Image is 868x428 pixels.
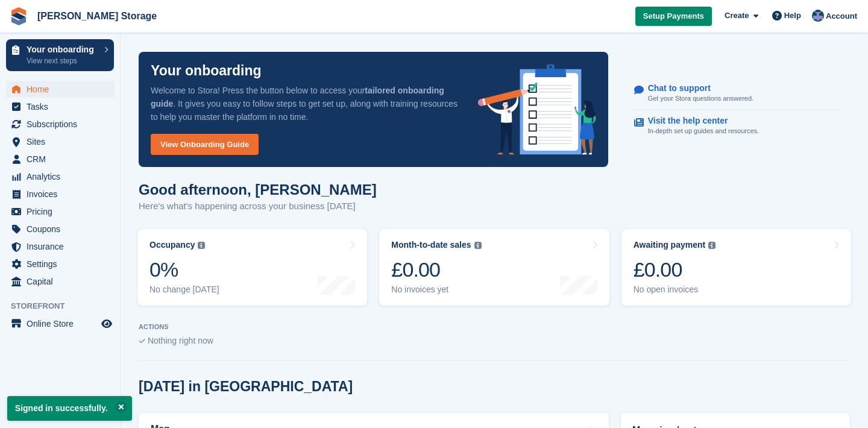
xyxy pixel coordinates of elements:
[6,186,114,203] a: menu
[6,315,114,332] a: menu
[391,285,481,295] div: No invoices yet
[11,300,120,312] span: Storefront
[137,229,367,306] a: Occupancy 0% No change [DATE]
[149,240,195,250] div: Occupancy
[648,93,753,104] p: Get your Stora questions answered.
[27,133,99,150] span: Sites
[27,315,99,332] span: Online Store
[826,10,857,22] span: Account
[139,323,850,331] p: ACTIONS
[634,110,838,142] a: Visit the help center In-depth set up guides and resources.
[6,221,114,238] a: menu
[27,55,98,66] p: View next steps
[648,116,750,126] p: Visit the help center
[634,240,706,250] div: Awaiting payment
[99,316,114,331] a: Preview store
[643,10,704,22] span: Setup Payments
[33,6,162,26] a: [PERSON_NAME] Storage
[812,10,824,22] img: Nick Pain
[27,81,99,98] span: Home
[784,10,801,22] span: Help
[7,396,132,421] p: Signed in successfully.
[27,45,98,54] p: Your onboarding
[27,256,99,272] span: Settings
[6,133,114,150] a: menu
[151,134,259,155] a: View Onboarding Guide
[635,7,712,27] a: Setup Payments
[139,181,377,198] h1: Good afternoon, [PERSON_NAME]
[474,242,482,249] img: icon-info-grey-7440780725fd019a000dd9b08b2336e03edf1995a4989e88bcd33f0948082b44.svg
[6,203,114,220] a: menu
[27,116,99,133] span: Subscriptions
[151,84,459,124] p: Welcome to Stora! Press the button below to access your . It gives you easy to follow steps to ge...
[27,238,99,255] span: Insurance
[634,285,716,295] div: No open invoices
[391,257,481,282] div: £0.00
[6,39,114,71] a: Your onboarding View next steps
[708,242,715,249] img: icon-info-grey-7440780725fd019a000dd9b08b2336e03edf1995a4989e88bcd33f0948082b44.svg
[148,336,213,345] span: Nothing right now
[27,151,99,168] span: CRM
[27,168,99,185] span: Analytics
[10,7,28,25] img: stora-icon-8386f47178a22dfd0bd8f6a31ec36ba5ce8667c1dd55bd0f319d3a0aa187defe.svg
[27,203,99,220] span: Pricing
[648,126,759,136] p: In-depth set up guides and resources.
[391,240,471,250] div: Month-to-date sales
[634,77,838,110] a: Chat to support Get your Stora questions answered.
[139,379,353,395] h2: [DATE] in [GEOGRAPHIC_DATA]
[139,200,377,213] p: Here's what's happening across your business [DATE]
[478,65,596,155] img: onboarding-info-6c161a55d2c0e0a8cae90662b2fe09162a5109e8cc188191df67fb4f79e88e88.svg
[27,221,99,238] span: Coupons
[725,10,749,22] span: Create
[149,285,219,295] div: No change [DATE]
[6,81,114,98] a: menu
[139,339,145,344] img: blank_slate_check_icon-ba018cac091ee9be17c0a81a6c232d5eb81de652e7a59be601be346b1b6ddf79.svg
[648,83,744,93] p: Chat to support
[198,242,205,249] img: icon-info-grey-7440780725fd019a000dd9b08b2336e03edf1995a4989e88bcd33f0948082b44.svg
[6,116,114,133] a: menu
[27,98,99,115] span: Tasks
[6,273,114,290] a: menu
[6,151,114,168] a: menu
[379,229,609,306] a: Month-to-date sales £0.00 No invoices yet
[27,186,99,203] span: Invoices
[149,257,219,282] div: 0%
[6,238,114,255] a: menu
[6,168,114,185] a: menu
[151,64,262,78] p: Your onboarding
[27,273,99,290] span: Capital
[6,256,114,272] a: menu
[634,257,716,282] div: £0.00
[6,98,114,115] a: menu
[621,229,851,306] a: Awaiting payment £0.00 No open invoices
